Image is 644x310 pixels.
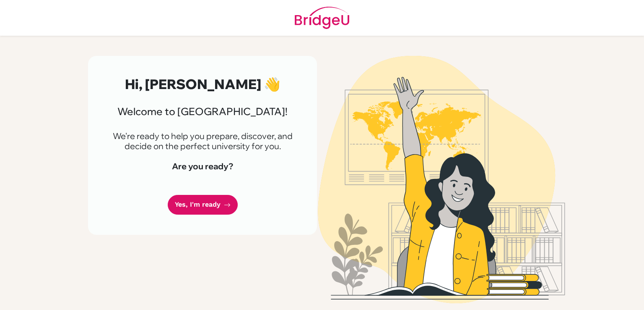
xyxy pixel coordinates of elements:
[108,76,297,92] h2: Hi, [PERSON_NAME] 👋
[108,131,297,151] p: We're ready to help you prepare, discover, and decide on the perfect university for you.
[108,105,297,118] h3: Welcome to [GEOGRAPHIC_DATA]!
[168,195,238,215] a: Yes, I'm ready
[108,161,297,171] h4: Are you ready?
